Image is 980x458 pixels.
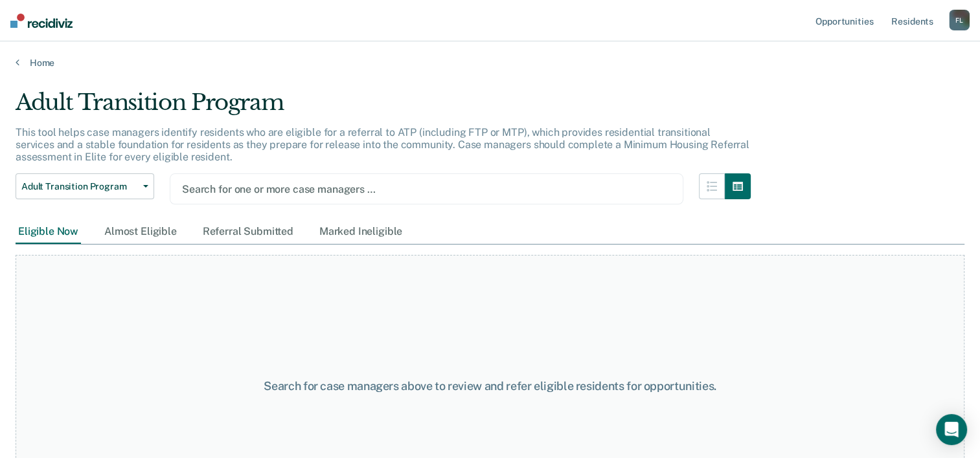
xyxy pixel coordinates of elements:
div: Search for case managers above to review and refer eligible residents for opportunities. [253,379,727,393]
a: Home [16,57,964,69]
p: This tool helps case managers identify residents who are eligible for a referral to ATP (includin... [16,126,749,163]
span: Adult Transition Program [21,181,138,192]
div: Eligible Now [16,220,81,244]
div: Almost Eligible [102,220,179,244]
div: F L [949,10,970,30]
button: FL [949,10,970,30]
div: Adult Transition Program [16,89,751,126]
div: Referral Submitted [200,220,296,244]
button: Adult Transition Program [16,173,154,199]
div: Open Intercom Messenger [936,414,967,445]
img: Recidiviz [10,14,73,28]
div: Marked Ineligible [317,220,405,244]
